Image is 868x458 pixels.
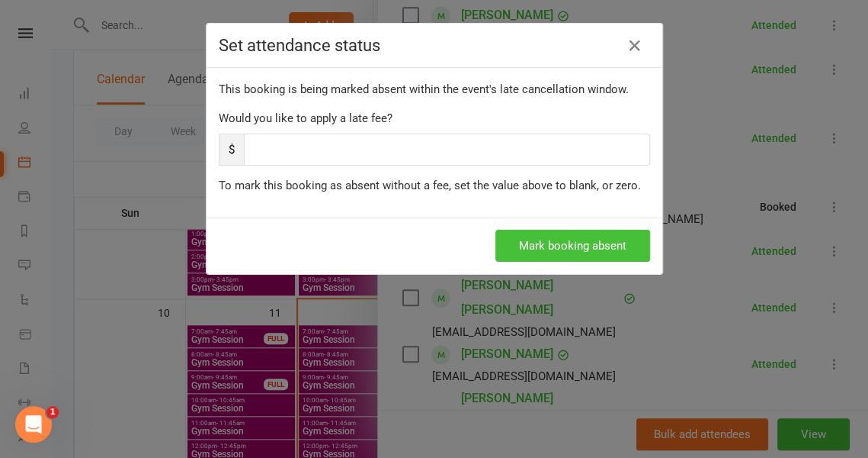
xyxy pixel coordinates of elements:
[219,176,650,195] div: To mark this booking as absent without a fee, set the value above to blank, or zero.
[219,109,650,127] div: Would you like to apply a late fee?
[219,36,650,55] h4: Set attendance status
[219,80,650,98] div: This booking is being marked absent within the event's late cancellation window.
[46,406,59,418] span: 1
[219,134,244,166] span: $
[623,34,647,58] a: Close
[495,230,650,262] button: Mark booking absent
[15,406,52,443] iframe: Intercom live chat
